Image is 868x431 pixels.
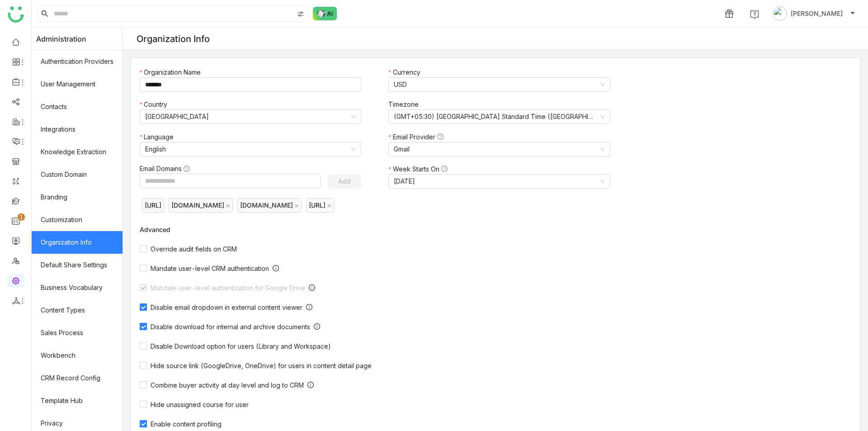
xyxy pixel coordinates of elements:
[145,110,356,123] nz-select-item: United States
[18,213,25,221] nz-badge-sup: 1
[147,245,241,253] span: Override audit fields on CRM
[32,95,123,118] a: Contacts
[771,6,857,21] button: [PERSON_NAME]
[32,276,123,299] a: Business Vocabulary
[394,78,604,91] nz-select-item: USD
[791,9,843,19] span: [PERSON_NAME]
[394,142,604,156] nz-select-item: Gmail
[140,226,632,233] div: Advanced
[140,67,205,77] label: Organization Name
[394,110,604,123] nz-select-item: (GMT+05:30) India Standard Time (Asia/Kolkata)
[306,198,334,213] nz-tag: [URL]
[32,254,123,276] a: Default Share Settings
[32,163,123,186] a: Custom Domain
[147,265,273,272] span: Mandate user-level CRM authentication
[145,142,356,156] nz-select-item: English
[297,10,304,18] img: search-type.svg
[388,132,448,142] label: Email Provider
[388,67,425,77] label: Currency
[169,198,233,213] nz-tag: [DOMAIN_NAME]
[388,164,452,174] label: Week Starts On
[140,132,178,142] label: Language
[32,344,123,367] a: Workbench
[142,198,164,213] nz-tag: [URL]
[147,401,252,408] span: Hide unassigned course for user
[388,99,423,109] label: Timezone
[32,367,123,389] a: CRM Record Config
[8,6,24,23] img: logo
[328,174,361,189] button: Add
[32,231,123,254] a: Organization Info
[147,284,309,292] span: Mandate user-level authentication for Google Drive
[32,299,123,322] a: Content Types
[147,420,225,428] span: Enable content profiling
[147,342,335,350] span: Disable Download option for users (Library and Workspace)
[32,186,123,208] a: Branding
[137,33,210,44] div: Organization Info
[313,7,337,20] img: ask-buddy-normal.svg
[140,164,194,174] label: Email Domains
[147,303,306,311] span: Disable email dropdown in external content viewer
[36,28,86,50] span: Administration
[32,389,123,412] a: Template Hub
[147,323,314,331] span: Disable download for internal and archive documents
[773,6,787,21] img: avatar
[394,175,604,188] nz-select-item: Monday
[140,99,172,109] label: Country
[147,362,375,369] span: Hide source link (GoogleDrive, OneDrive) for users in content detail page
[32,141,123,163] a: Knowledge Extraction
[32,208,123,231] a: Customization
[32,118,123,141] a: Integrations
[32,322,123,344] a: Sales Process
[19,213,23,222] p: 1
[237,198,302,213] nz-tag: [DOMAIN_NAME]
[32,50,123,73] a: Authentication Providers
[147,381,307,389] span: Combine buyer activity at day level and log to CRM
[750,10,759,19] img: help.svg
[32,73,123,95] a: User Management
